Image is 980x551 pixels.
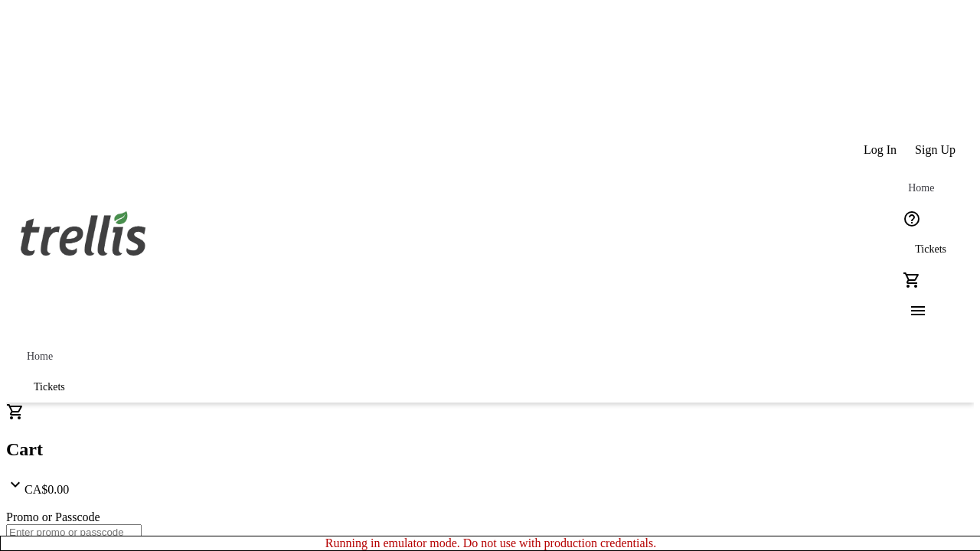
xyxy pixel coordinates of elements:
[6,510,100,523] label: Promo or Passcode
[906,135,965,165] button: Sign Up
[6,439,974,460] h2: Cart
[34,381,65,393] span: Tickets
[15,194,152,271] img: Orient E2E Organization 2YHIGTucsj's Logo
[24,483,69,496] span: CA$0.00
[897,173,946,204] a: Home
[27,350,53,363] span: Home
[854,135,906,165] button: Log In
[915,143,955,157] span: Sign Up
[15,341,64,372] a: Home
[897,295,927,326] button: Menu
[6,403,974,497] div: CartCA$0.00
[864,143,897,157] span: Log In
[897,204,927,234] button: Help
[6,524,142,540] input: Enter promo or passcode
[897,265,927,295] button: Cart
[908,182,934,194] span: Home
[897,234,965,265] a: Tickets
[15,372,83,403] a: Tickets
[915,243,946,256] span: Tickets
